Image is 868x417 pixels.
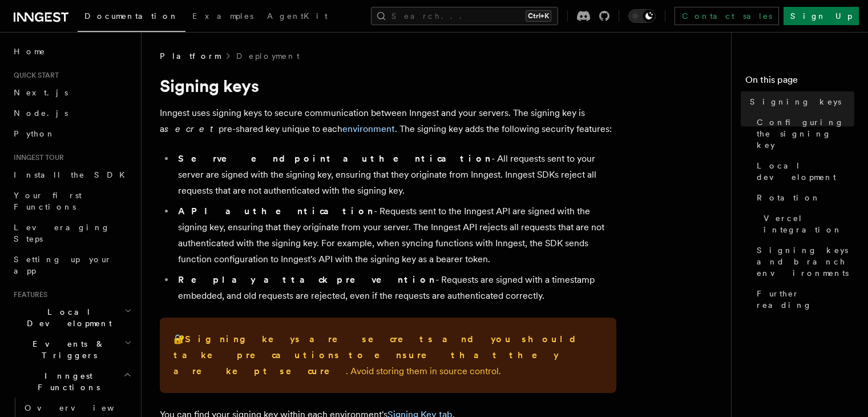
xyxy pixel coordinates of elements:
[9,153,64,162] span: Inngest tour
[14,129,55,138] span: Python
[175,203,616,267] li: - Requests sent to the Inngest API are signed with the signing key, ensuring that they originate ...
[14,109,68,118] span: Node.js
[164,123,219,134] em: secret
[745,91,854,112] a: Signing keys
[267,11,328,21] span: AgentKit
[757,117,854,151] span: Configuring the signing key
[784,7,859,25] a: Sign Up
[178,153,491,164] strong: Serve endpoint authentication
[25,403,142,412] span: Overview
[752,187,854,208] a: Rotation
[745,73,854,91] h4: On this page
[78,3,185,32] a: Documentation
[236,50,300,62] a: Deployment
[9,370,123,393] span: Inngest Functions
[9,334,134,366] button: Events & Triggers
[175,151,616,199] li: - All requests sent to your server are signed with the signing key, ensuring that they originate ...
[14,88,68,97] span: Next.js
[750,96,841,107] span: Signing keys
[9,185,134,217] a: Your first Functions
[178,274,435,285] strong: Replay attack prevention
[752,240,854,283] a: Signing keys and branch environments
[9,338,124,361] span: Events & Triggers
[9,165,134,185] a: Install the SDK
[84,11,179,21] span: Documentation
[342,123,395,134] a: environment
[757,288,854,311] span: Further reading
[752,155,854,187] a: Local development
[14,170,132,179] span: Install the SDK
[173,334,585,376] strong: Signing keys are secrets and you should take precautions to ensure that they are kept secure
[752,283,854,315] a: Further reading
[9,82,134,103] a: Next.js
[675,7,779,25] a: Contact sales
[9,302,134,334] button: Local Development
[14,191,82,211] span: Your first Functions
[757,244,854,279] span: Signing keys and branch environments
[759,208,854,240] a: Vercel integration
[371,7,558,25] button: Search...Ctrl+K
[9,123,134,144] a: Python
[14,255,112,275] span: Setting up your app
[14,223,110,243] span: Leveraging Steps
[160,105,616,137] p: Inngest uses signing keys to secure communication between Inngest and your servers. The signing k...
[9,306,124,329] span: Local Development
[14,46,46,57] span: Home
[9,41,134,62] a: Home
[9,103,134,123] a: Node.js
[757,160,854,183] span: Local development
[173,331,603,379] p: 🔐 . Avoid storing them in source control.
[192,11,253,21] span: Examples
[526,10,551,22] kbd: Ctrl+K
[752,112,854,155] a: Configuring the signing key
[9,249,134,281] a: Setting up your app
[9,71,59,80] span: Quick start
[9,366,134,398] button: Inngest Functions
[9,290,47,299] span: Features
[260,3,334,31] a: AgentKit
[757,192,821,203] span: Rotation
[9,217,134,249] a: Leveraging Steps
[185,3,260,31] a: Examples
[160,75,616,96] h1: Signing keys
[178,206,374,216] strong: API authentication
[175,272,616,304] li: - Requests are signed with a timestamp embedded, and old requests are rejected, even if the reque...
[628,9,656,23] button: Toggle dark mode
[160,50,220,62] span: Platform
[764,212,854,235] span: Vercel integration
